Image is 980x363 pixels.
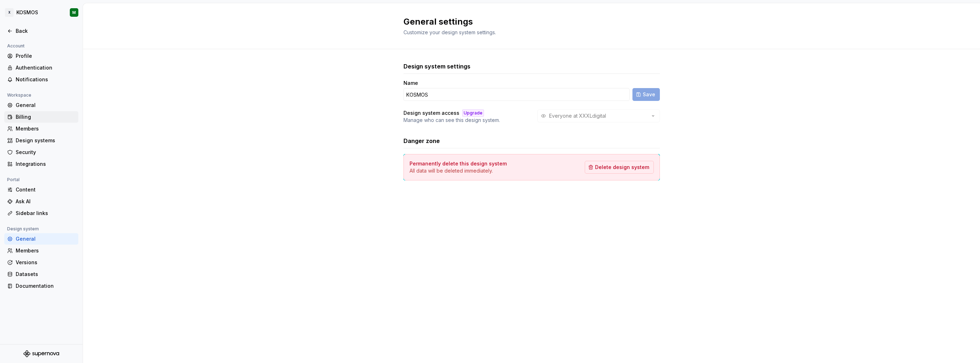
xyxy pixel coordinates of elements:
a: Members [4,245,78,256]
div: M [72,10,76,15]
div: General [16,235,75,242]
div: Profile [16,52,75,60]
div: KOSMOS [16,9,38,16]
span: Customize your design system settings. [403,29,496,35]
a: Datasets [4,269,78,280]
div: Documentation [16,282,75,290]
div: X [5,8,14,17]
div: Versions [16,259,75,266]
div: Datasets [16,271,75,278]
label: Name [403,80,418,87]
div: Integrations [16,160,75,168]
div: Back [16,27,75,35]
div: Content [16,186,75,193]
a: Sidebar links [4,208,78,219]
div: Portal [4,175,22,184]
div: Authentication [16,64,75,71]
div: General [16,102,75,109]
button: Delete design system [585,161,654,174]
div: Members [16,125,75,132]
div: Account [4,42,27,50]
div: Ask AI [16,198,75,205]
h3: Danger zone [403,137,440,145]
a: Design systems [4,135,78,146]
div: Billing [16,113,75,121]
a: Integrations [4,158,78,170]
a: Security [4,147,78,158]
a: General [4,233,78,245]
div: Security [16,149,75,156]
a: Billing [4,111,78,123]
a: Versions [4,257,78,268]
div: Workspace [4,91,34,99]
div: Design system [4,225,42,233]
div: Design systems [16,137,75,144]
p: All data will be deleted immediately. [410,167,507,174]
a: Content [4,184,78,195]
a: Notifications [4,74,78,85]
a: Back [4,25,78,37]
svg: Supernova Logo [24,350,59,357]
p: Manage who can see this design system. [403,117,500,124]
div: Notifications [16,76,75,83]
div: Members [16,247,75,254]
a: Authentication [4,62,78,73]
span: Delete design system [595,164,649,171]
div: Upgrade [462,109,484,117]
div: Sidebar links [16,210,75,217]
a: Members [4,123,78,134]
button: XKOSMOSM [1,5,81,20]
a: Ask AI [4,196,78,207]
a: Profile [4,50,78,62]
h3: Design system settings [403,62,470,71]
a: Documentation [4,280,78,292]
h4: Design system access [403,109,459,117]
h2: General settings [403,16,651,27]
h4: Permanently delete this design system [410,160,507,167]
a: General [4,99,78,111]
